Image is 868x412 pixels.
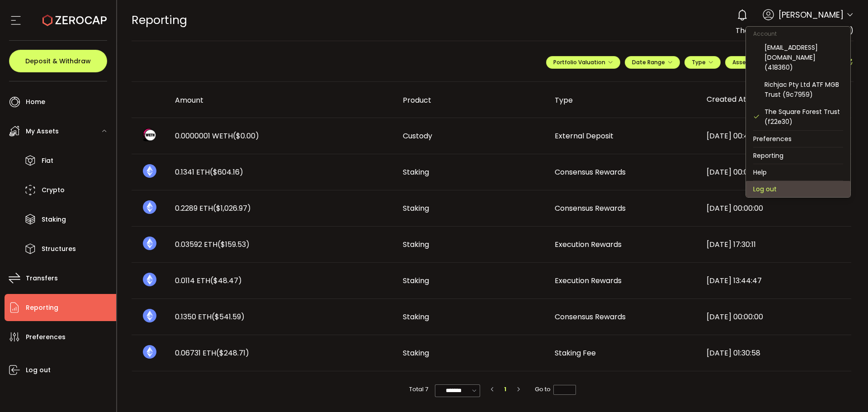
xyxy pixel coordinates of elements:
span: ($248.71) [216,348,249,358]
img: eth_portfolio.svg [143,345,156,359]
div: Richjac Pty Ltd ATF MGB Trust (9c7959) [764,80,843,99]
button: Portfolio Valuation [546,56,620,69]
span: Reporting [132,12,187,28]
span: Crypto [42,184,65,197]
span: Staking [403,275,429,286]
span: Staking [403,167,429,177]
span: ($0.00) [233,131,259,141]
div: [DATE] 13:44:47 [699,275,851,286]
img: weth_portfolio.png [143,128,156,142]
li: Preferences [746,131,850,147]
span: Staking [403,348,429,358]
li: Reporting [746,147,850,164]
span: External Deposit [555,131,613,141]
span: Date Range [632,58,673,66]
span: Account [746,30,784,38]
div: [DATE] 01:30:58 [699,348,851,358]
span: Go to [535,384,576,394]
iframe: Chat Widget [823,369,868,412]
span: ($48.47) [210,275,242,286]
div: Created At [699,92,851,108]
span: Staking [42,213,66,226]
span: ($604.16) [210,167,243,177]
div: Type [547,95,699,105]
span: Type [692,58,713,66]
span: 0.0000001 WETH [175,131,259,141]
div: The Square Forest Trust (f22e30) [764,107,843,127]
button: Deposit & Withdraw [9,50,107,72]
span: Staking [403,203,429,213]
span: Consensus Rewards [555,167,626,177]
span: Staking [403,312,429,322]
div: [DATE] 00:00:00 [699,312,851,322]
span: Execution Rewards [555,239,622,250]
span: Execution Rewards [555,275,622,286]
div: [DATE] 17:30:11 [699,239,851,250]
div: Product [396,95,547,105]
span: Home [26,95,45,109]
span: Staking [403,239,429,250]
span: Portfolio Valuation [553,58,613,66]
div: [DATE] 00:44:34 [699,131,851,141]
img: eth_portfolio.svg [143,200,156,214]
div: [EMAIL_ADDRESS][DOMAIN_NAME] (418360) [764,43,843,72]
span: ($159.53) [217,239,250,250]
li: 1 [500,384,510,394]
span: 0.0114 ETH [175,275,242,286]
div: Amount [168,95,396,105]
span: Asset [732,58,749,66]
img: eth_portfolio.svg [143,309,156,322]
span: [PERSON_NAME] [778,9,844,21]
span: Consensus Rewards [555,203,626,213]
span: 0.03592 ETH [175,239,250,250]
span: Consensus Rewards [555,312,626,322]
span: 0.1341 ETH [175,167,243,177]
span: 0.2289 ETH [175,203,251,213]
span: Transfers [26,272,58,285]
span: My Assets [26,125,59,138]
button: Date Range [625,56,680,69]
span: Reporting [26,301,58,314]
span: Total 7 [409,384,428,394]
div: [DATE] 00:00:00 [699,203,851,213]
span: 0.1350 ETH [175,312,245,322]
span: Structures [42,242,76,256]
button: Asset [725,56,764,69]
span: 0.06731 ETH [175,348,249,358]
span: The Square Forest Trust (f22e30) [736,25,854,36]
span: ($541.59) [212,312,245,322]
li: Log out [746,181,850,197]
img: eth_portfolio.svg [143,164,156,178]
div: [DATE] 00:00:00 [699,167,851,177]
span: ($1,026.97) [213,203,251,213]
button: Type [684,56,721,69]
span: Custody [403,131,432,141]
span: Deposit & Withdraw [25,58,91,64]
img: eth_portfolio.svg [143,237,156,250]
span: Log out [26,364,51,377]
span: Fiat [42,154,53,167]
li: Help [746,164,850,180]
img: eth_portfolio.svg [143,273,156,286]
span: Staking Fee [555,348,596,358]
span: Preferences [26,331,66,344]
